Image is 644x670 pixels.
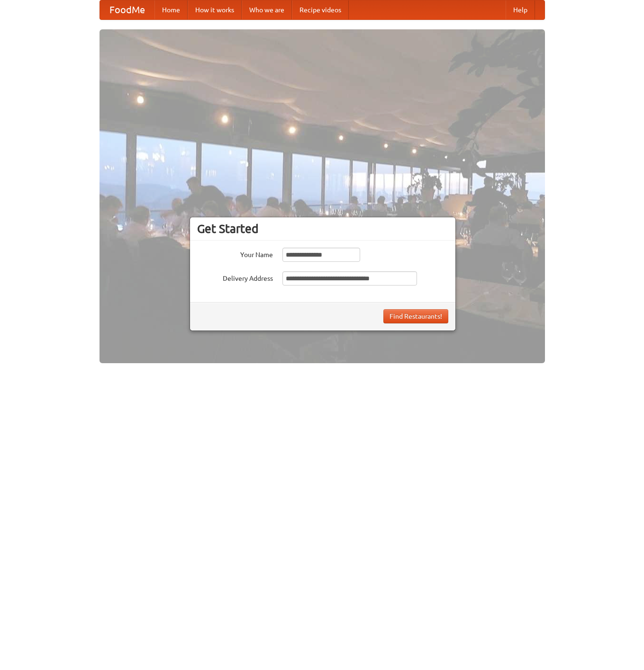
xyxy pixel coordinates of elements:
button: Find Restaurants! [383,309,448,323]
a: Help [506,0,535,19]
h3: Get Started [197,222,448,236]
a: Recipe videos [292,0,349,19]
label: Delivery Address [197,271,273,283]
label: Your Name [197,248,273,259]
a: How it works [188,0,242,19]
a: FoodMe [100,0,154,19]
a: Who we are [242,0,292,19]
a: Home [154,0,188,19]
